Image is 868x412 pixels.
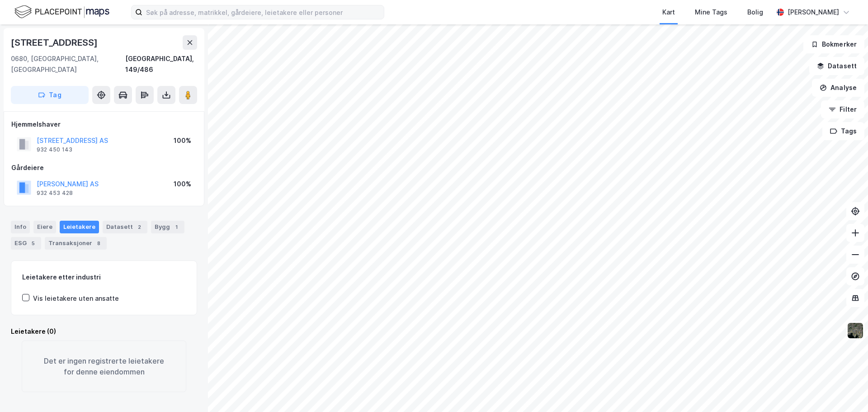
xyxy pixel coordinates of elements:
[11,86,89,104] button: Tag
[11,35,99,50] div: [STREET_ADDRESS]
[11,221,30,233] div: Info
[809,57,864,75] button: Datasett
[60,221,99,233] div: Leietakere
[174,135,191,146] div: 100%
[823,369,868,412] div: Kontrollprogram for chat
[103,221,147,233] div: Datasett
[812,79,864,97] button: Analyse
[11,53,125,75] div: 0680, [GEOGRAPHIC_DATA], [GEOGRAPHIC_DATA]
[747,7,763,18] div: Bolig
[662,7,675,18] div: Kart
[11,237,41,250] div: ESG
[14,4,109,20] img: logo.f888ab2527a4732fd821a326f86c7f29.svg
[37,146,72,153] div: 932 450 143
[822,122,864,140] button: Tags
[94,239,103,248] div: 8
[37,189,73,197] div: 932 453 428
[847,322,864,339] img: 9k=
[33,221,56,233] div: Eiere
[11,119,197,130] div: Hjemmelshaver
[151,221,184,233] div: Bygg
[28,239,38,248] div: 5
[142,5,384,19] input: Søk på adresse, matrikkel, gårdeiere, leietakere eller personer
[823,369,868,412] iframe: Chat Widget
[33,293,119,304] div: Vis leietakere uten ansatte
[172,223,181,232] div: 1
[11,162,197,173] div: Gårdeiere
[11,326,197,337] div: Leietakere (0)
[821,100,864,118] button: Filter
[803,35,864,53] button: Bokmerker
[695,7,727,18] div: Mine Tags
[174,179,191,189] div: 100%
[125,53,197,75] div: [GEOGRAPHIC_DATA], 149/486
[22,341,186,392] div: Det er ingen registrerte leietakere for denne eiendommen
[45,237,107,250] div: Transaksjoner
[22,272,186,283] div: Leietakere etter industri
[788,7,839,18] div: [PERSON_NAME]
[135,223,144,232] div: 2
